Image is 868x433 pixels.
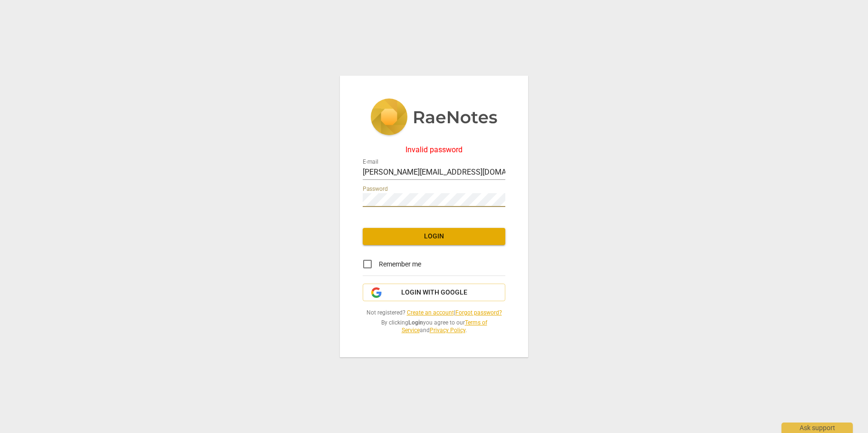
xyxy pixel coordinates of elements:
[408,319,423,326] b: Login
[363,309,505,317] span: Not registered? |
[781,423,853,433] div: Ask support
[402,319,487,334] a: Terms of Service
[363,319,505,335] span: By clicking you agree to our and .
[370,232,498,241] span: Login
[379,259,421,269] span: Remember me
[363,159,378,165] label: E-mail
[430,327,465,334] a: Privacy Policy
[455,309,502,316] a: Forgot password?
[363,228,505,245] button: Login
[407,309,454,316] a: Create an account
[363,146,505,154] div: Invalid password
[401,288,467,297] span: Login with Google
[370,98,498,138] img: 5ac2273c67554f335776073100b6d88f.svg
[363,284,505,302] button: Login with Google
[363,186,388,192] label: Password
